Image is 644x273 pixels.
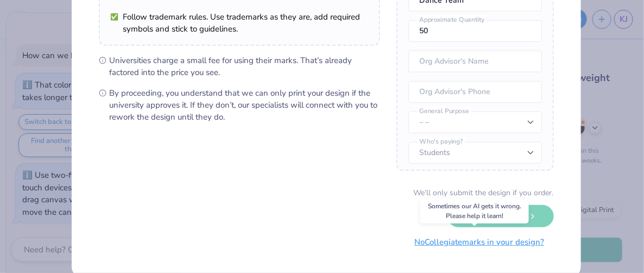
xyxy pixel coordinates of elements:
[420,198,529,224] div: Sometimes our AI gets it wrong. Please help it learn!
[408,20,542,42] input: Approximate Quantity
[408,81,542,103] input: Org Advisor's Phone
[111,11,368,35] li: Follow trademark rules. Use trademarks as they are, add required symbols and stick to guidelines.
[406,231,554,253] button: NoCollegiatemarks in your design?
[110,87,380,123] span: By proceeding, you understand that we can only print your design if the university approves it. I...
[414,187,554,198] div: We’ll only submit the design if you order.
[110,54,380,78] span: Universities charge a small fee for using their marks. That’s already factored into the price you...
[408,51,542,72] input: Org Advisor's Name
